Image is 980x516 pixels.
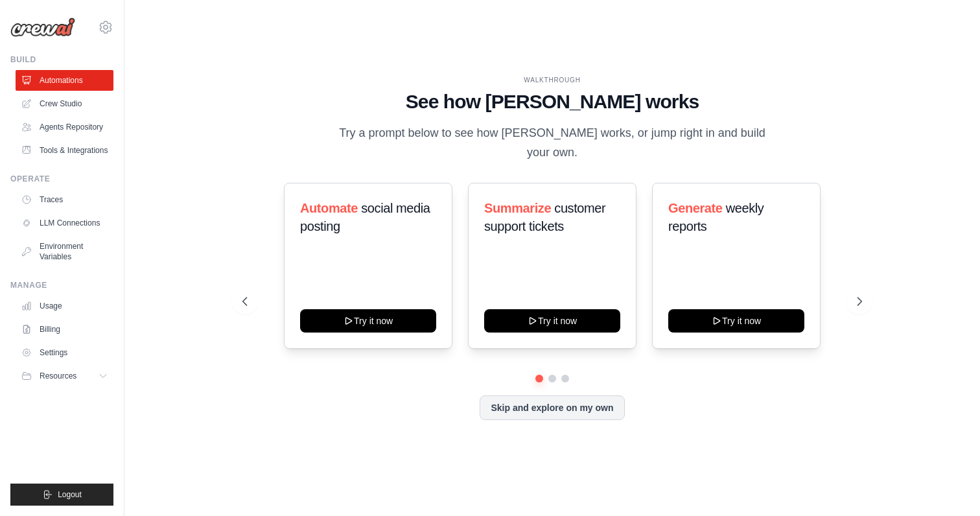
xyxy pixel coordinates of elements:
span: Resources [40,371,76,381]
button: Try it now [668,309,804,333]
button: Skip and explore on my own [480,395,624,420]
img: Logo [10,18,75,37]
a: Usage [16,296,113,316]
span: Logout [58,489,82,500]
a: Billing [16,319,113,340]
span: Automate [300,201,358,215]
a: Traces [16,189,113,210]
button: Resources [16,366,113,386]
span: social media posting [300,201,430,233]
a: Settings [16,342,113,363]
button: Try it now [300,309,436,333]
a: Crew Studio [16,93,113,114]
div: Manage [10,280,113,290]
a: LLM Connections [16,213,113,233]
a: Agents Repository [16,117,113,137]
span: Generate [668,201,723,215]
span: customer support tickets [484,201,605,233]
div: Operate [10,174,113,184]
button: Try it now [484,309,620,333]
span: Summarize [484,201,551,215]
button: Logout [10,484,113,506]
div: Build [10,54,113,65]
a: Automations [16,70,113,91]
a: Tools & Integrations [16,140,113,161]
h1: See how [PERSON_NAME] works [242,90,863,113]
p: Try a prompt below to see how [PERSON_NAME] works, or jump right in and build your own. [334,124,770,162]
a: Environment Variables [16,236,113,267]
div: WALKTHROUGH [242,75,863,85]
span: weekly reports [668,201,764,233]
